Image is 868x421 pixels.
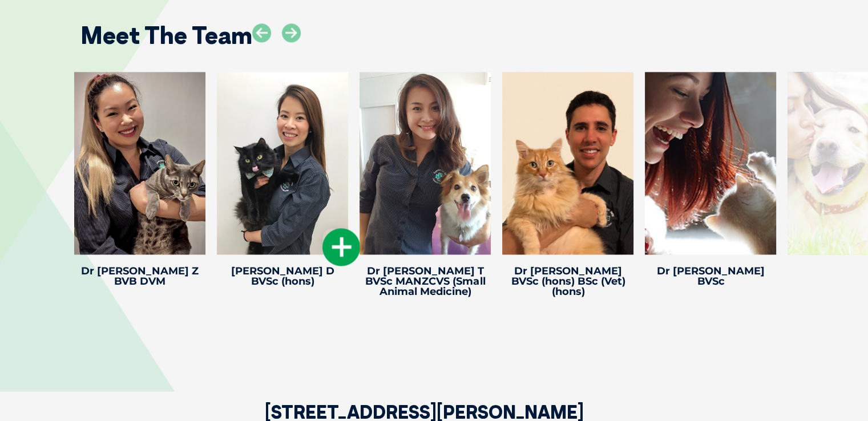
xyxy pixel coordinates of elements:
[80,23,252,47] h2: Meet The Team
[217,266,348,286] h4: [PERSON_NAME] D BVSc (hons)
[74,266,205,286] h4: Dr [PERSON_NAME] Z BVB DVM
[360,266,491,297] h4: Dr [PERSON_NAME] T BVSc MANZCVS (Small Animal Medicine)
[502,266,633,297] h4: Dr [PERSON_NAME] BVSc (hons) BSc (Vet) (hons)
[645,266,776,286] h4: Dr [PERSON_NAME] BVSc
